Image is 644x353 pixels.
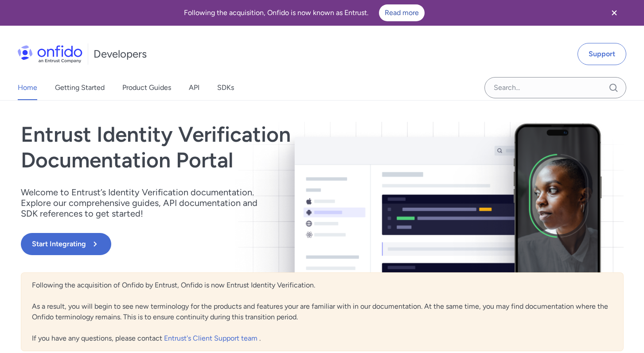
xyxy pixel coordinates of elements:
[21,187,269,219] p: Welcome to Entrust’s Identity Verification documentation. Explore our comprehensive guides, API d...
[21,122,443,173] h1: Entrust Identity Verification Documentation Portal
[484,77,626,98] input: Onfido search input field
[578,43,626,65] a: Support
[379,4,425,21] a: Read more
[94,47,147,61] h1: Developers
[11,4,598,21] div: Following the acquisition, Onfido is now known as Entrust.
[21,233,443,255] a: Start Integrating
[598,2,631,24] button: Close banner
[217,75,234,100] a: SDKs
[18,75,37,100] a: Home
[164,334,259,342] a: Entrust's Client Support team
[21,272,624,351] div: Following the acquisition of Onfido by Entrust, Onfido is now Entrust Identity Verification. As a...
[122,75,171,100] a: Product Guides
[55,75,105,100] a: Getting Started
[609,8,620,18] svg: Close banner
[189,75,199,100] a: API
[21,233,111,255] button: Start Integrating
[18,45,82,63] img: Onfido Logo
